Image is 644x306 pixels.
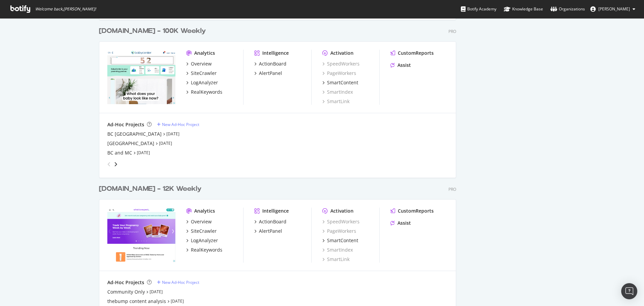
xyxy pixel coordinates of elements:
[107,50,175,104] img: babycenter.com
[254,60,286,67] a: ActionBoard
[99,184,204,194] a: [DOMAIN_NAME] - 12K Weekly
[397,220,411,226] div: Assist
[186,228,217,234] a: SiteCrawler
[35,6,96,12] span: Welcome back, [PERSON_NAME] !
[262,50,289,56] div: Intelligence
[598,6,630,12] span: Bill Elward
[262,208,289,214] div: Intelligence
[105,159,113,170] div: angle-left
[322,70,356,77] a: PageWorkers
[254,70,282,77] a: AlertPanel
[107,140,154,147] a: [GEOGRAPHIC_DATA]
[322,237,358,244] a: SmartContent
[159,140,172,146] a: [DATE]
[191,247,222,253] div: RealKeywords
[186,60,212,67] a: Overview
[322,89,353,95] a: SmartIndex
[390,208,434,214] a: CustomReports
[186,79,218,86] a: LogAnalyzer
[259,228,282,234] div: AlertPanel
[390,62,411,69] a: Assist
[137,150,150,156] a: [DATE]
[550,6,585,12] div: Organizations
[171,298,184,304] a: [DATE]
[585,4,641,14] button: [PERSON_NAME]
[461,6,496,12] div: Botify Academy
[322,256,350,263] a: SmartLink
[259,60,286,67] div: ActionBoard
[322,79,358,86] a: SmartContent
[191,237,218,244] div: LogAnalyzer
[194,50,215,56] div: Analytics
[330,208,354,214] div: Activation
[448,186,456,192] div: Pro
[99,26,206,36] div: [DOMAIN_NAME] - 100K Weekly
[259,70,282,77] div: AlertPanel
[259,218,286,225] div: ActionBoard
[107,121,144,128] div: Ad-Hoc Projects
[194,208,215,214] div: Analytics
[327,237,358,244] div: SmartContent
[504,6,543,12] div: Knowledge Base
[397,62,411,69] div: Assist
[322,228,356,234] a: PageWorkers
[398,50,434,56] div: CustomReports
[186,247,222,253] a: RealKeywords
[390,50,434,56] a: CustomReports
[150,289,163,295] a: [DATE]
[254,218,286,225] a: ActionBoard
[186,237,218,244] a: LogAnalyzer
[162,122,199,127] div: New Ad-Hoc Project
[398,208,434,214] div: CustomReports
[113,161,118,168] div: angle-right
[390,220,411,226] a: Assist
[99,184,202,194] div: [DOMAIN_NAME] - 12K Weekly
[186,70,217,77] a: SiteCrawler
[99,26,209,36] a: [DOMAIN_NAME] - 100K Weekly
[621,283,637,299] div: Open Intercom Messenger
[191,60,212,67] div: Overview
[448,29,456,34] div: Pro
[107,131,162,137] a: BC [GEOGRAPHIC_DATA]
[254,228,282,234] a: AlertPanel
[107,279,144,286] div: Ad-Hoc Projects
[322,218,360,225] a: SpeedWorkers
[166,131,179,137] a: [DATE]
[157,122,199,127] a: New Ad-Hoc Project
[330,50,354,56] div: Activation
[107,208,175,262] img: whattoexpect.com
[162,279,199,285] div: New Ad-Hoc Project
[322,60,360,67] a: SpeedWorkers
[191,228,217,234] div: SiteCrawler
[157,279,199,285] a: New Ad-Hoc Project
[107,149,132,156] a: BC and MC
[186,218,212,225] a: Overview
[191,218,212,225] div: Overview
[327,79,358,86] div: SmartContent
[322,247,353,253] a: SmartIndex
[107,289,145,295] a: Community Only
[186,89,222,95] a: RealKeywords
[322,98,350,105] a: SmartLink
[191,70,217,77] div: SiteCrawler
[107,298,166,305] a: thebump content analysis
[191,79,218,86] div: LogAnalyzer
[191,89,222,95] div: RealKeywords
